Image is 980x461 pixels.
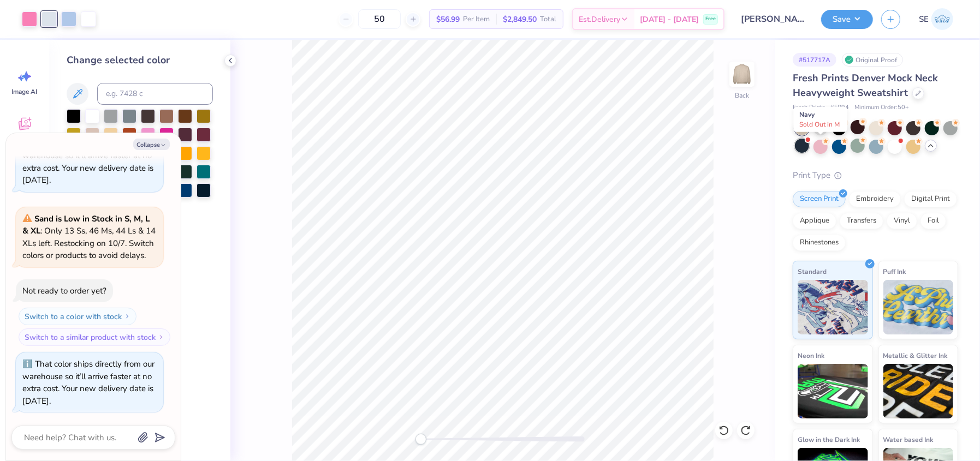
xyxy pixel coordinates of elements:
button: Switch to a similar product with stock [19,328,170,346]
div: Rhinestones [793,235,846,251]
input: – – [358,9,401,29]
span: Image AI [12,87,38,96]
span: $56.99 [436,14,460,25]
div: Vinyl [887,213,917,229]
img: Shirley Evaleen B [931,8,953,30]
div: Back [735,91,749,100]
div: Not ready to order yet? [22,285,106,296]
div: Applique [793,213,836,229]
div: Original Proof [842,53,903,67]
div: Print Type [793,169,958,182]
img: Puff Ink [883,280,954,334]
button: Save [821,10,873,29]
span: SE [919,13,929,26]
span: Free [705,15,716,23]
div: Embroidery [849,191,901,207]
img: Back [731,63,753,85]
span: Minimum Order: 50 + [854,103,909,112]
span: $2,849.50 [503,14,537,25]
img: Standard [798,280,868,334]
span: [DATE] - [DATE] [640,14,699,25]
span: Neon Ink [798,350,824,361]
div: That color ships directly from our warehouse so it’ll arrive faster at no extra cost. Your new de... [22,358,155,406]
div: Transfers [840,213,883,229]
span: Sold Out in M [800,120,840,129]
img: Switch to a color with stock [124,313,130,320]
div: Navy [794,107,847,132]
div: Change selected color [67,53,213,68]
img: Neon Ink [798,364,868,418]
a: SE [914,8,958,30]
div: Digital Print [904,191,957,207]
span: Puff Ink [883,266,906,277]
button: Switch to a color with stock [19,308,136,325]
span: Per Item [463,14,490,25]
input: Untitled Design [733,8,813,30]
span: : Only 13 Ss, 46 Ms, 44 Ls & 14 XLs left. Restocking on 10/7. Switch colors or products to avoid ... [22,213,156,261]
strong: Sand is Low in Stock in S, M, L & XL [22,213,150,237]
span: Standard [798,266,827,277]
img: Metallic & Glitter Ink [883,364,954,418]
span: Total [540,14,556,25]
div: Screen Print [793,191,846,207]
button: Collapse [133,139,170,150]
input: e.g. 7428 c [97,83,213,105]
div: # 517717A [793,53,836,67]
div: Accessibility label [415,434,426,445]
span: Metallic & Glitter Ink [883,350,948,361]
span: Est. Delivery [579,14,620,25]
span: Fresh Prints Denver Mock Neck Heavyweight Sweatshirt [793,71,938,99]
span: Water based Ink [883,434,934,445]
div: Foil [920,213,946,229]
span: Glow in the Dark Ink [798,434,860,445]
img: Switch to a similar product with stock [158,334,164,340]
